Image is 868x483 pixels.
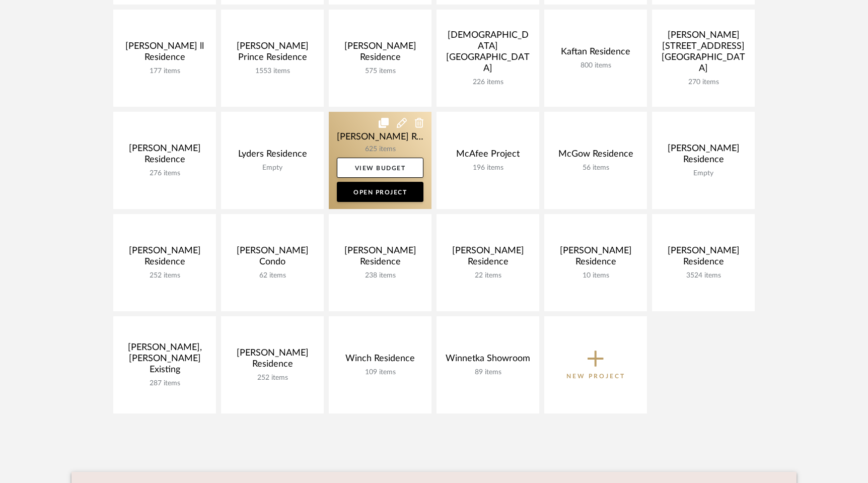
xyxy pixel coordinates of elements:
div: 270 items [660,78,747,87]
div: [PERSON_NAME] Residence [121,143,208,169]
div: [PERSON_NAME] Residence [229,348,316,374]
div: Lyders Residence [229,149,316,164]
div: [PERSON_NAME] Residence [337,41,423,67]
div: 252 items [229,374,316,382]
button: New Project [544,316,647,413]
div: [PERSON_NAME] Residence [445,245,531,271]
div: 800 items [552,61,639,70]
div: McAfee Project [445,149,531,164]
div: 10 items [552,271,639,280]
div: Winch Residence [337,353,423,368]
a: Open Project [337,182,423,202]
div: 252 items [121,271,208,280]
div: 3524 items [660,271,747,280]
div: [PERSON_NAME] ll Residence [121,41,208,67]
div: 56 items [552,164,639,172]
p: New Project [566,371,625,381]
div: 226 items [445,78,531,87]
div: 276 items [121,169,208,178]
div: McGow Residence [552,149,639,164]
div: 89 items [445,368,531,377]
div: 575 items [337,67,423,76]
div: [PERSON_NAME] Residence [552,245,639,271]
div: [DEMOGRAPHIC_DATA] [GEOGRAPHIC_DATA] [445,30,531,78]
div: 109 items [337,368,423,377]
div: Kaftan Residence [552,46,639,61]
div: 1553 items [229,67,316,76]
div: 287 items [121,379,208,388]
div: 177 items [121,67,208,76]
div: [PERSON_NAME] Residence [337,245,423,271]
div: [PERSON_NAME], [PERSON_NAME] Existing [121,342,208,379]
div: Empty [229,164,316,172]
div: [PERSON_NAME] Condo [229,245,316,271]
div: [PERSON_NAME] Residence [660,143,747,169]
div: [PERSON_NAME] Prince Residence [229,41,316,67]
a: View Budget [337,158,423,178]
div: 62 items [229,271,316,280]
div: Empty [660,169,747,178]
div: 22 items [445,271,531,280]
div: [PERSON_NAME] [STREET_ADDRESS][GEOGRAPHIC_DATA] [660,30,747,78]
div: [PERSON_NAME] Residence [660,245,747,271]
div: Winnetka Showroom [445,353,531,368]
div: 238 items [337,271,423,280]
div: [PERSON_NAME] Residence [121,245,208,271]
div: 196 items [445,164,531,172]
